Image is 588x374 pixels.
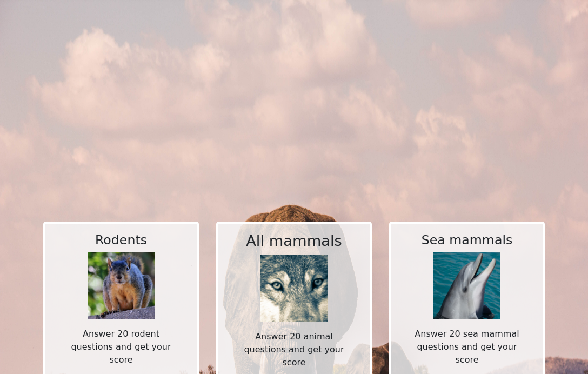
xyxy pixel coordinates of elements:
h4: Rodents [54,232,188,248]
img: all-mammals-300.jpg [260,255,328,322]
img: sea-mammals-300.jpg [433,252,500,319]
h3: All mammals [227,232,361,250]
h4: Sea mammals [400,232,534,248]
img: rodents-300.jpg [88,252,155,319]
